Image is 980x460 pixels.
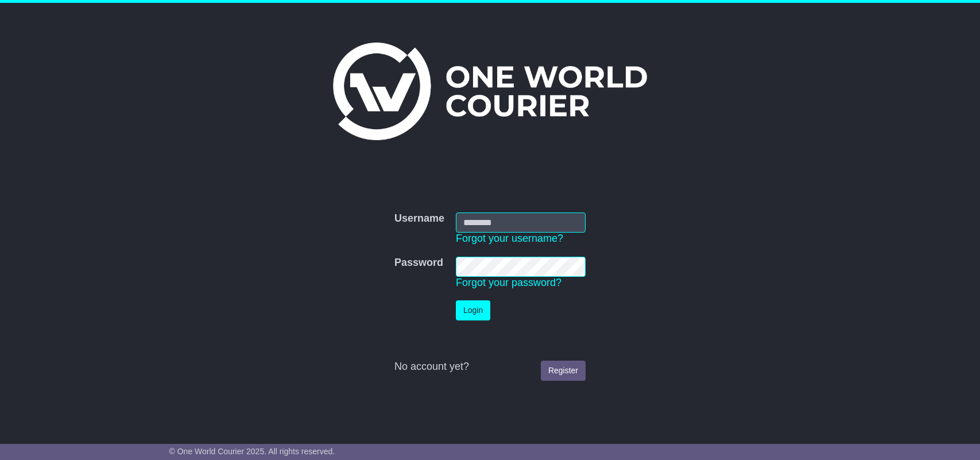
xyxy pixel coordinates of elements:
[456,277,561,288] a: Forgot your password?
[456,300,490,320] button: Login
[456,233,563,244] a: Forgot your username?
[394,257,443,269] label: Password
[394,212,444,225] label: Username
[169,447,335,456] span: © One World Courier 2025. All rights reserved.
[394,361,586,373] div: No account yet?
[333,42,646,140] img: One World
[541,361,586,381] a: Register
